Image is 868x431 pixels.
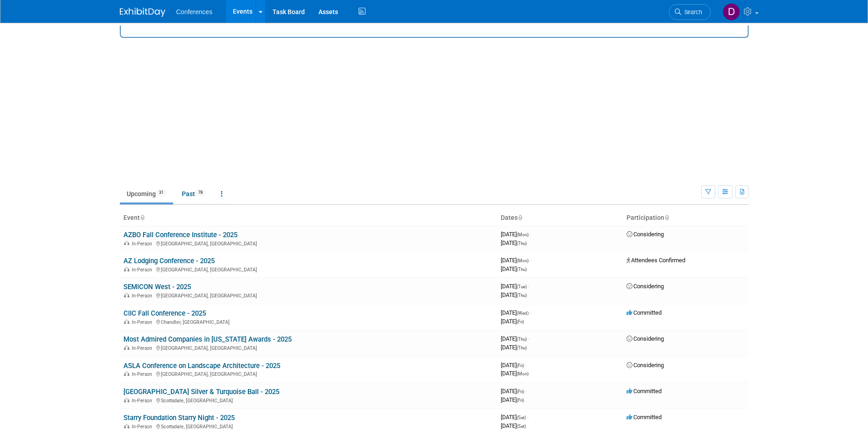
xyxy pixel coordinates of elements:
img: In-Person Event [124,345,129,350]
span: - [525,362,527,369]
div: [GEOGRAPHIC_DATA], [GEOGRAPHIC_DATA] [123,344,493,351]
span: In-Person [132,319,155,325]
span: In-Person [132,398,155,404]
a: Sort by Event Name [140,214,144,221]
span: (Thu) [517,241,527,246]
span: (Mon) [517,232,529,237]
span: Search [681,9,702,16]
div: [GEOGRAPHIC_DATA], [GEOGRAPHIC_DATA] [123,265,493,273]
span: (Mon) [517,371,529,376]
a: Starry Foundation Starry Night - 2025 [123,414,235,422]
span: [DATE] [501,422,526,429]
a: ASLA Conference on Landscape Architecture - 2025 [123,362,280,370]
a: Upcoming31 [120,185,173,203]
span: (Thu) [517,337,527,342]
img: In-Person Event [124,398,129,402]
span: (Thu) [517,345,527,350]
span: [DATE] [501,344,527,351]
span: Considering [627,283,664,290]
span: [DATE] [501,257,531,264]
a: SEMICON West - 2025 [123,283,191,291]
span: In-Person [132,267,155,273]
span: In-Person [132,345,155,351]
div: Scottsdale, [GEOGRAPHIC_DATA] [123,422,493,430]
span: (Fri) [517,398,524,403]
div: Chandler, [GEOGRAPHIC_DATA] [123,318,493,325]
span: - [530,257,531,264]
span: 78 [195,189,205,196]
span: (Thu) [517,293,527,298]
a: AZ Lodging Conference - 2025 [123,257,215,265]
span: In-Person [132,293,155,299]
span: (Sat) [517,424,526,429]
span: (Fri) [517,319,524,324]
span: [DATE] [501,362,527,369]
span: [DATE] [501,291,527,298]
span: - [530,309,531,316]
img: In-Person Event [124,371,129,376]
img: In-Person Event [124,293,129,297]
span: [DATE] [501,396,524,403]
div: Scottsdale, [GEOGRAPHIC_DATA] [123,396,493,404]
a: AZBO Fall Conference Institute - 2025 [123,231,237,239]
a: Most Admired Companies in [US_STATE] Awards - 2025 [123,335,292,343]
a: Past78 [175,185,212,203]
div: [GEOGRAPHIC_DATA], [GEOGRAPHIC_DATA] [123,291,493,299]
span: - [528,283,529,290]
th: Event [120,210,497,226]
a: CIIC Fall Conference - 2025 [123,309,206,317]
img: ExhibitDay [120,8,165,17]
span: [DATE] [501,335,529,342]
img: In-Person Event [124,424,129,428]
span: (Fri) [517,363,524,368]
span: [DATE] [501,283,529,290]
img: In-Person Event [124,267,129,271]
span: 31 [156,189,166,196]
img: In-Person Event [124,241,129,245]
th: Participation [623,210,749,226]
span: Attendees Confirmed [627,257,685,264]
img: Diane Arabia [723,3,740,21]
span: (Thu) [517,267,527,272]
a: [GEOGRAPHIC_DATA] Silver & Turquoise Ball - 2025 [123,388,279,396]
span: Conferences [176,8,212,16]
span: Considering [627,335,664,342]
img: In-Person Event [124,319,129,324]
div: [GEOGRAPHIC_DATA], [GEOGRAPHIC_DATA] [123,370,493,377]
span: [DATE] [501,231,531,238]
span: Committed [627,414,662,421]
span: Committed [627,309,662,316]
span: Considering [627,231,664,238]
span: [DATE] [501,265,527,272]
span: - [528,335,529,342]
span: Committed [627,388,662,395]
span: - [525,388,527,395]
span: [DATE] [501,414,529,421]
span: [DATE] [501,309,531,316]
span: (Fri) [517,389,524,394]
span: - [530,231,531,238]
a: Search [669,4,711,20]
span: [DATE] [501,239,527,246]
a: Sort by Participation Type [664,214,669,221]
span: In-Person [132,371,155,377]
span: (Sat) [517,415,526,420]
span: (Wed) [517,311,529,316]
span: (Tue) [517,284,527,289]
span: [DATE] [501,388,527,395]
div: [GEOGRAPHIC_DATA], [GEOGRAPHIC_DATA] [123,239,493,247]
span: In-Person [132,241,155,247]
span: (Mon) [517,258,529,263]
span: [DATE] [501,318,524,325]
span: [DATE] [501,370,529,377]
span: - [527,414,529,421]
span: Considering [627,362,664,369]
a: Sort by Start Date [518,214,522,221]
th: Dates [497,210,623,226]
span: In-Person [132,424,155,430]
